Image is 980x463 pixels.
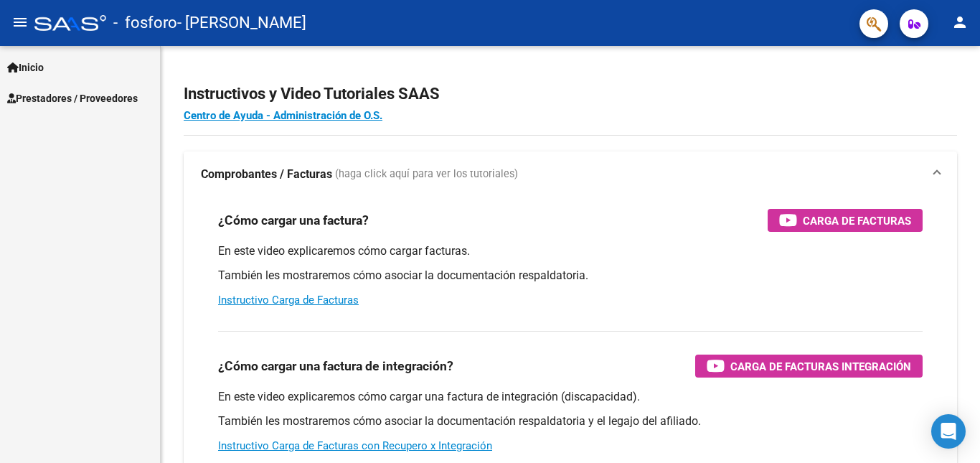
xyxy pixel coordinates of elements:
span: - fosforo [113,7,177,39]
a: Instructivo Carga de Facturas [218,294,359,307]
p: En este video explicaremos cómo cargar una factura de integración (discapacidad). [218,389,923,405]
mat-icon: person [951,14,969,31]
button: Carga de Facturas [768,209,923,232]
button: Carga de Facturas Integración [695,355,923,378]
span: Prestadores / Proveedores [7,90,138,106]
strong: Comprobantes / Facturas [201,167,332,182]
h2: Instructivos y Video Tutoriales SAAS [184,80,957,108]
span: - [PERSON_NAME] [177,7,306,39]
div: Open Intercom Messenger [931,414,966,449]
p: También les mostraremos cómo asociar la documentación respaldatoria y el legajo del afiliado. [218,413,923,429]
span: Inicio [7,60,44,75]
span: Carga de Facturas [803,212,911,230]
h3: ¿Cómo cargar una factura? [218,210,369,230]
a: Centro de Ayuda - Administración de O.S. [184,109,382,122]
p: En este video explicaremos cómo cargar facturas. [218,243,923,259]
mat-expansion-panel-header: Comprobantes / Facturas (haga click aquí para ver los tutoriales) [184,151,957,197]
span: Carga de Facturas Integración [730,357,911,375]
mat-icon: menu [11,14,29,31]
h3: ¿Cómo cargar una factura de integración? [218,356,453,376]
p: También les mostraremos cómo asociar la documentación respaldatoria. [218,268,923,284]
span: (haga click aquí para ver los tutoriales) [335,167,518,182]
a: Instructivo Carga de Facturas con Recupero x Integración [218,439,492,452]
